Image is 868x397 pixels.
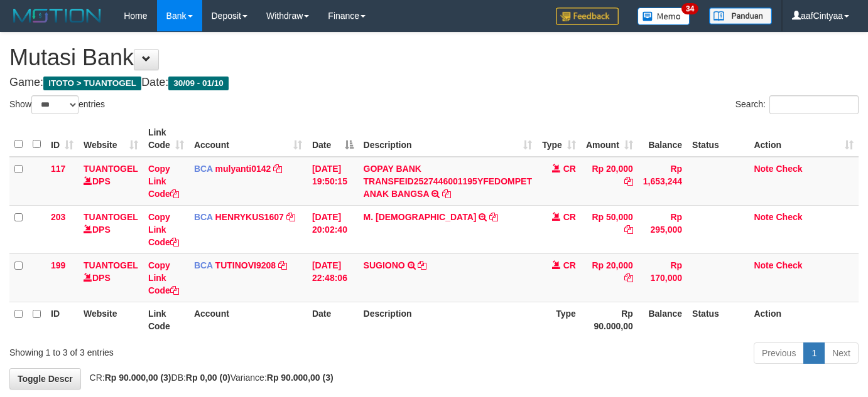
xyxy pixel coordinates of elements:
[581,302,638,337] th: Rp 90.000,00
[9,341,352,359] div: Showing 1 to 3 of 3 entries
[776,260,802,270] a: Check
[143,302,189,337] th: Link Code
[563,260,576,270] span: CR
[148,164,179,199] a: Copy Link Code
[84,260,138,270] a: TUANTOGEL
[46,121,79,157] th: ID: activate to sort column ascending
[638,205,687,253] td: Rp 295,000
[143,121,189,157] th: Link Code: activate to sort column ascending
[9,95,105,114] label: Show entries
[637,8,690,25] img: Button%20Memo.svg
[79,157,143,206] td: DPS
[359,121,537,157] th: Description: activate to sort column ascending
[359,302,537,337] th: Description
[168,77,229,90] span: 30/09 - 01/10
[267,373,334,383] strong: Rp 90.000,00 (3)
[148,260,179,295] a: Copy Link Code
[273,164,282,174] a: Copy mulyanti0142 to clipboard
[735,95,859,114] label: Search:
[189,121,307,157] th: Account: activate to sort column ascending
[307,253,359,302] td: [DATE] 22:48:06
[43,77,141,90] span: ITOTO > TUANTOGEL
[364,260,405,270] a: SUGIONO
[307,157,359,206] td: [DATE] 19:50:15
[31,95,79,114] select: Showentries
[754,260,773,270] a: Note
[581,157,638,206] td: Rp 20,000
[754,164,773,174] a: Note
[189,302,307,337] th: Account
[537,121,581,157] th: Type: activate to sort column ascending
[776,164,802,174] a: Check
[824,342,859,364] a: Next
[769,95,859,114] input: Search:
[51,260,65,270] span: 199
[84,373,334,383] span: CR: DB: Variance:
[9,6,105,25] img: MOTION_logo.png
[194,212,213,222] span: BCA
[278,260,287,270] a: Copy TUTINOVI9208 to clipboard
[803,342,825,364] a: 1
[563,212,576,222] span: CR
[215,212,284,222] a: HENRYKUS1607
[79,253,143,302] td: DPS
[638,302,687,337] th: Balance
[638,157,687,206] td: Rp 1,653,244
[215,164,271,174] a: mulyanti0142
[307,205,359,253] td: [DATE] 20:02:40
[148,212,179,247] a: Copy Link Code
[215,260,276,270] a: TUTINOVI9208
[79,205,143,253] td: DPS
[105,373,171,383] strong: Rp 90.000,00 (3)
[624,273,633,283] a: Copy Rp 20,000 to clipboard
[749,302,859,337] th: Action
[307,302,359,337] th: Date
[687,302,749,337] th: Status
[638,121,687,157] th: Balance
[194,164,213,174] span: BCA
[709,8,772,24] img: panduan.png
[776,212,802,222] a: Check
[79,302,143,337] th: Website
[638,253,687,302] td: Rp 170,000
[442,189,451,199] a: Copy GOPAY BANK TRANSFEID2527446001195YFEDOMPET ANAK BANGSA to clipboard
[51,212,65,222] span: 203
[537,302,581,337] th: Type
[681,3,698,14] span: 34
[186,373,231,383] strong: Rp 0,00 (0)
[687,121,749,157] th: Status
[581,121,638,157] th: Amount: activate to sort column ascending
[556,8,619,25] img: Feedback.jpg
[286,212,295,222] a: Copy HENRYKUS1607 to clipboard
[624,225,633,235] a: Copy Rp 50,000 to clipboard
[84,212,138,222] a: TUANTOGEL
[581,205,638,253] td: Rp 50,000
[754,342,804,364] a: Previous
[749,121,859,157] th: Action: activate to sort column ascending
[9,45,859,70] h1: Mutasi Bank
[79,121,143,157] th: Website: activate to sort column ascending
[51,164,65,174] span: 117
[307,121,359,157] th: Date: activate to sort column descending
[624,176,633,186] a: Copy Rp 20,000 to clipboard
[46,302,79,337] th: ID
[418,260,426,270] a: Copy SUGIONO to clipboard
[754,212,773,222] a: Note
[364,164,532,199] a: GOPAY BANK TRANSFEID2527446001195YFEDOMPET ANAK BANGSA
[581,253,638,302] td: Rp 20,000
[9,77,859,89] h4: Game: Date:
[489,212,498,222] a: Copy M. IMAM to clipboard
[84,164,138,174] a: TUANTOGEL
[563,164,576,174] span: CR
[364,212,477,222] a: M. [DEMOGRAPHIC_DATA]
[194,260,213,270] span: BCA
[9,368,81,389] a: Toggle Descr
